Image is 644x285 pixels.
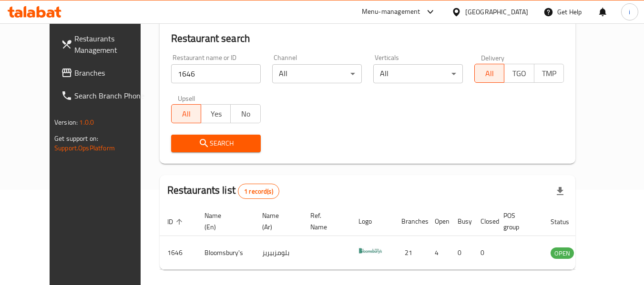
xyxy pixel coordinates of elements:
[551,248,574,259] span: OPEN
[230,104,260,123] button: No
[53,61,157,84] a: Branches
[474,64,504,83] button: All
[351,207,394,236] th: Logo
[503,210,532,233] span: POS group
[358,239,382,263] img: Bloomsbury's
[508,67,530,80] span: TGO
[534,64,564,83] button: TMP
[473,207,496,236] th: Closed
[450,207,473,236] th: Busy
[235,107,256,121] span: No
[201,104,231,123] button: Yes
[53,84,157,107] a: Search Branch Phone
[479,67,501,80] span: All
[450,236,473,270] td: 0
[205,107,227,121] span: Yes
[167,216,185,227] span: ID
[74,67,150,79] span: Branches
[427,207,450,236] th: Open
[362,6,420,18] div: Menu-management
[427,236,450,270] td: 4
[74,33,150,56] span: Restaurants Management
[394,207,427,236] th: Branches
[171,104,201,123] button: All
[160,236,197,270] td: 1646
[204,210,243,233] span: Name (En)
[171,64,261,83] input: Search for restaurant name or ID..
[238,187,279,196] span: 1 record(s)
[171,135,261,152] button: Search
[465,7,528,17] div: [GEOGRAPHIC_DATA]
[549,180,572,203] div: Export file
[394,236,427,270] td: 21
[255,236,303,270] td: بلومزبيريز
[54,116,78,128] span: Version:
[79,116,94,128] span: 1.0.0
[53,27,157,61] a: Restaurants Management
[167,183,279,199] h2: Restaurants list
[178,95,195,101] label: Upsell
[179,138,253,149] span: Search
[504,64,534,83] button: TGO
[74,90,150,101] span: Search Branch Phone
[262,210,291,233] span: Name (Ar)
[538,67,560,80] span: TMP
[54,142,115,154] a: Support.OpsPlatform
[197,236,255,270] td: Bloomsbury's
[551,247,574,259] div: OPEN
[175,107,197,121] span: All
[171,31,564,46] h2: Restaurant search
[238,184,279,199] div: Total records count
[551,216,582,227] span: Status
[473,236,496,270] td: 0
[481,54,505,61] label: Delivery
[272,64,362,83] div: All
[373,64,463,83] div: All
[160,207,626,270] table: enhanced table
[310,210,339,233] span: Ref. Name
[629,7,630,17] span: i
[54,132,98,145] span: Get support on:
